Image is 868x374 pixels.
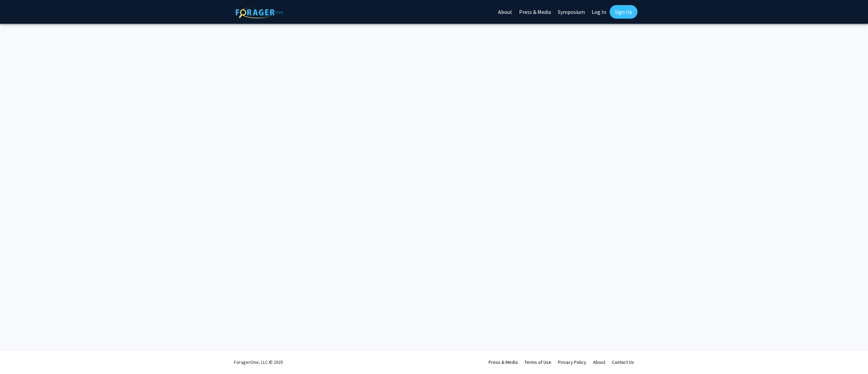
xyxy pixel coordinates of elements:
div: ForagerOne, LLC © 2025 [234,350,283,374]
a: About [593,359,605,365]
a: Press & Media [489,359,518,365]
a: Privacy Policy [558,359,586,365]
a: Contact Us [612,359,634,365]
a: Terms of Use [525,359,551,365]
a: Sign Up [610,5,637,19]
img: ForagerOne Logo [236,6,283,18]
